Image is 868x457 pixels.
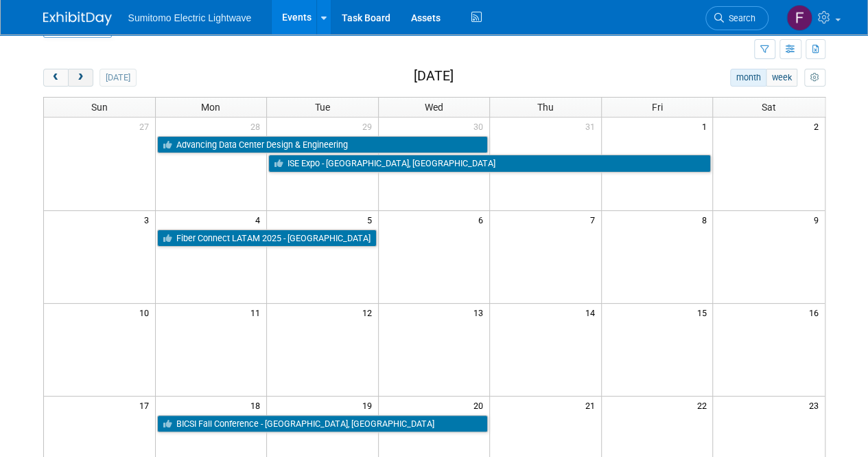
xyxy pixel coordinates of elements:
[584,304,601,321] span: 14
[808,397,825,414] span: 23
[652,102,663,113] span: Fri
[315,102,330,113] span: Tue
[361,118,378,135] span: 29
[724,13,755,23] span: Search
[361,397,378,414] span: 19
[128,12,252,23] span: Sumitomo Electric Lightwave
[705,6,769,30] a: Search
[700,211,712,228] span: 8
[786,5,812,31] img: Faith Byrd
[366,211,378,228] span: 5
[254,211,266,228] span: 4
[589,211,601,228] span: 7
[268,155,711,172] a: ISE Expo - [GEOGRAPHIC_DATA], [GEOGRAPHIC_DATA]
[143,211,155,228] span: 3
[472,397,489,414] span: 20
[472,304,489,321] span: 13
[537,102,554,113] span: Thu
[472,118,489,135] span: 30
[361,304,378,321] span: 12
[43,12,112,25] img: ExhibitDay
[157,415,489,433] a: BICSI Fall Conference - [GEOGRAPHIC_DATA], [GEOGRAPHIC_DATA]
[249,304,266,321] span: 11
[730,69,766,87] button: month
[413,69,453,84] h2: [DATE]
[157,230,377,247] a: Fiber Connect LATAM 2025 - [GEOGRAPHIC_DATA]
[249,397,266,414] span: 18
[68,69,93,87] button: next
[695,304,712,321] span: 15
[138,397,155,414] span: 17
[695,397,712,414] span: 22
[43,69,69,87] button: prev
[766,69,797,87] button: week
[99,69,136,87] button: [DATE]
[810,74,819,82] i: Personalize Calendar
[138,304,155,321] span: 10
[762,102,776,113] span: Sat
[157,136,489,154] a: Advancing Data Center Design & Engineering
[249,118,266,135] span: 28
[138,118,155,135] span: 27
[201,102,220,113] span: Mon
[477,211,489,228] span: 6
[812,118,825,135] span: 2
[808,304,825,321] span: 16
[584,397,601,414] span: 21
[700,118,712,135] span: 1
[584,118,601,135] span: 31
[425,102,443,113] span: Wed
[812,211,825,228] span: 9
[804,69,825,87] button: myCustomButton
[91,102,108,113] span: Sun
